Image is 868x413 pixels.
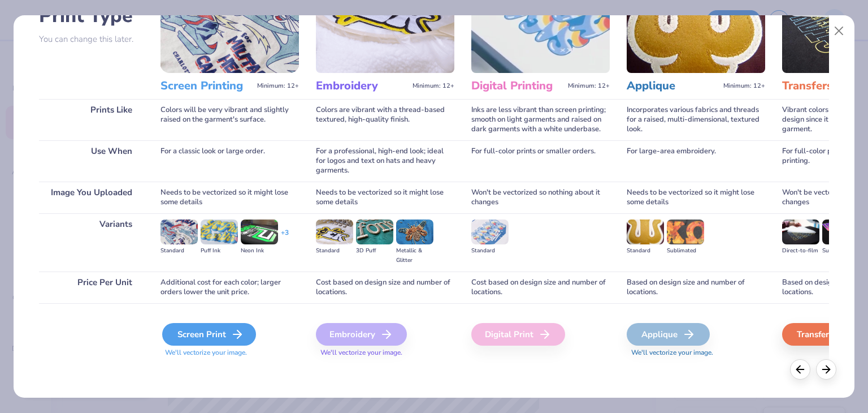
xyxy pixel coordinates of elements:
[627,272,765,303] div: Based on design size and number of locations.
[471,79,563,93] h3: Digital Printing
[568,82,610,90] span: Minimum: 12+
[160,79,253,93] h3: Screen Printing
[160,348,299,358] span: We'll vectorize your image.
[316,182,454,213] div: Needs to be vectorized so it might lose some details
[39,213,144,272] div: Variants
[316,272,454,303] div: Cost based on design size and number of locations.
[316,140,454,182] div: For a professional, high-end look; ideal for logos and text on hats and heavy garments.
[160,140,299,182] div: For a classic look or large order.
[160,272,299,303] div: Additional cost for each color; larger orders lower the unit price.
[627,140,765,182] div: For large-area embroidery.
[471,182,610,213] div: Won't be vectorized so nothing about it changes
[316,220,353,244] img: Standard
[201,246,238,256] div: Puff Ink
[627,99,765,140] div: Incorporates various fabrics and threads for a raised, multi-dimensional, textured look.
[396,220,433,244] img: Metallic & Glitter
[627,182,765,213] div: Needs to be vectorized so it might lose some details
[257,82,299,90] span: Minimum: 12+
[39,272,144,303] div: Price Per Unit
[160,246,198,256] div: Standard
[782,323,865,346] div: Transfers
[471,220,509,244] img: Standard
[316,99,454,140] div: Colors are vibrant with a thread-based textured, high-quality finish.
[471,323,565,346] div: Digital Print
[356,220,393,244] img: 3D Puff
[160,99,299,140] div: Colors will be very vibrant and slightly raised on the garment's surface.
[201,220,238,244] img: Puff Ink
[316,323,407,346] div: Embroidery
[241,246,278,256] div: Neon Ink
[667,220,704,244] img: Sublimated
[822,246,860,256] div: Supacolor
[627,220,664,244] img: Standard
[281,228,289,247] div: + 3
[471,99,610,140] div: Inks are less vibrant than screen printing; smooth on light garments and raised on dark garments ...
[413,82,454,90] span: Minimum: 12+
[241,220,278,244] img: Neon Ink
[822,220,860,244] img: Supacolor
[627,246,664,256] div: Standard
[162,323,256,346] div: Screen Print
[667,246,704,256] div: Sublimated
[39,35,144,44] p: You can change this later.
[627,348,765,358] span: We'll vectorize your image.
[723,82,765,90] span: Minimum: 12+
[160,220,198,244] img: Standard
[316,348,454,358] span: We'll vectorize your image.
[782,246,819,256] div: Direct-to-film
[160,182,299,213] div: Needs to be vectorized so it might lose some details
[316,246,353,256] div: Standard
[471,272,610,303] div: Cost based on design size and number of locations.
[39,140,144,182] div: Use When
[39,99,144,140] div: Prints Like
[627,79,719,93] h3: Applique
[356,246,393,256] div: 3D Puff
[39,182,144,213] div: Image You Uploaded
[471,246,509,256] div: Standard
[471,140,610,182] div: For full-color prints or smaller orders.
[828,20,850,42] button: Close
[316,79,408,93] h3: Embroidery
[782,220,819,244] img: Direct-to-film
[627,323,710,346] div: Applique
[396,246,433,265] div: Metallic & Glitter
